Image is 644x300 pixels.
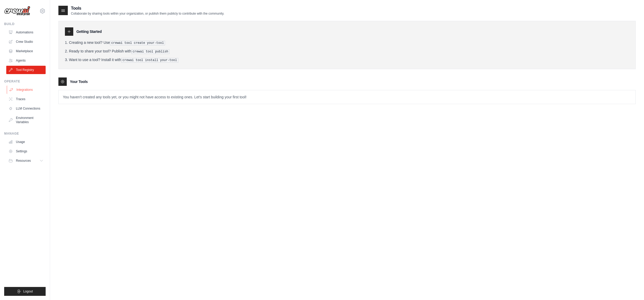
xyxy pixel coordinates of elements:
[65,49,629,54] li: Ready to share your tool? Publish with
[6,157,46,165] button: Resources
[16,159,31,163] span: Resources
[6,104,46,113] a: LLM Connections
[4,22,46,26] div: Build
[71,11,224,16] p: Collaborate by sharing tools within your organization, or publish them publicly to contribute wit...
[65,57,629,63] li: Want to use a tool? Install it with
[6,147,46,155] a: Settings
[65,40,629,45] li: Creating a new tool? Use
[6,66,46,74] a: Tool Registry
[7,86,46,94] a: Integrations
[110,41,165,45] pre: crewai tool create your-tool
[76,29,102,34] h3: Getting Started
[23,289,33,293] span: Logout
[6,56,46,65] a: Agents
[59,90,635,104] p: You haven't created any tools yet, or you might not have access to existing ones. Let's start bui...
[6,95,46,103] a: Traces
[6,38,46,46] a: Crew Studio
[131,49,170,54] pre: crewai tool publish
[4,6,30,16] img: Logo
[70,79,88,84] h3: Your Tools
[4,131,46,136] div: Manage
[71,5,224,11] h2: Tools
[6,47,46,55] a: Marketplace
[4,79,46,83] div: Operate
[4,287,46,296] button: Logout
[6,138,46,146] a: Usage
[121,58,178,63] pre: crewai tool install your-tool
[6,114,46,126] a: Environment Variables
[6,28,46,37] a: Automations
